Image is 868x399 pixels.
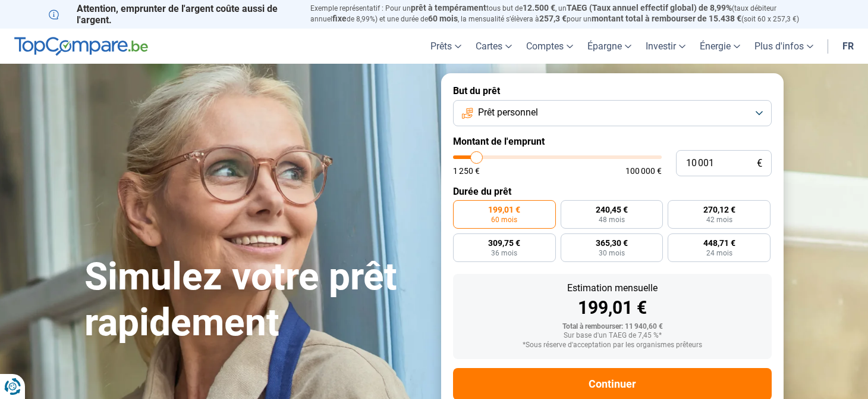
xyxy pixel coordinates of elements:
a: Prêts [423,29,468,64]
a: Épargne [580,29,639,64]
span: Prêt personnel [478,106,538,119]
a: Cartes [468,29,519,64]
span: 365,30 € [596,239,628,247]
span: 42 mois [706,216,732,223]
span: 48 mois [599,216,625,223]
label: But du prêt [453,85,772,96]
span: 30 mois [599,250,625,257]
span: 60 mois [491,216,517,223]
label: Durée du prêt [453,186,772,197]
span: 100 000 € [625,167,662,175]
h1: Simulez votre prêt rapidement [84,254,427,346]
a: Énergie [693,29,747,64]
span: 270,12 € [703,205,735,214]
div: Total à rembourser: 11 940,60 € [463,323,762,331]
span: 257,3 € [539,14,567,23]
span: prêt à tempérament [411,3,486,13]
span: 1 250 € [453,167,480,175]
span: TAEG (Taux annuel effectif global) de 8,99% [567,3,732,13]
button: Prêt personnel [453,100,772,126]
span: 309,75 € [488,239,520,247]
span: 24 mois [706,250,732,257]
img: TopCompare [14,37,148,56]
span: 240,45 € [596,205,628,214]
a: Investir [639,29,693,64]
span: 36 mois [491,250,517,257]
div: *Sous réserve d'acceptation par les organismes prêteurs [463,341,762,350]
span: 448,71 € [703,239,735,247]
span: fixe [332,14,347,23]
div: 199,01 € [463,299,762,317]
div: Estimation mensuelle [463,283,762,293]
span: montant total à rembourser de 15.438 € [592,14,741,23]
p: Attention, emprunter de l'argent coûte aussi de l'argent. [49,3,296,26]
a: fr [835,29,861,64]
a: Plus d'infos [747,29,820,64]
div: Sur base d'un TAEG de 7,45 %* [463,332,762,340]
span: 12.500 € [523,3,555,13]
p: Exemple représentatif : Pour un tous but de , un (taux débiteur annuel de 8,99%) et une durée de ... [310,3,819,24]
span: 60 mois [428,14,458,23]
span: € [757,158,762,169]
span: 199,01 € [488,205,520,214]
label: Montant de l'emprunt [453,136,772,147]
a: Comptes [519,29,580,64]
